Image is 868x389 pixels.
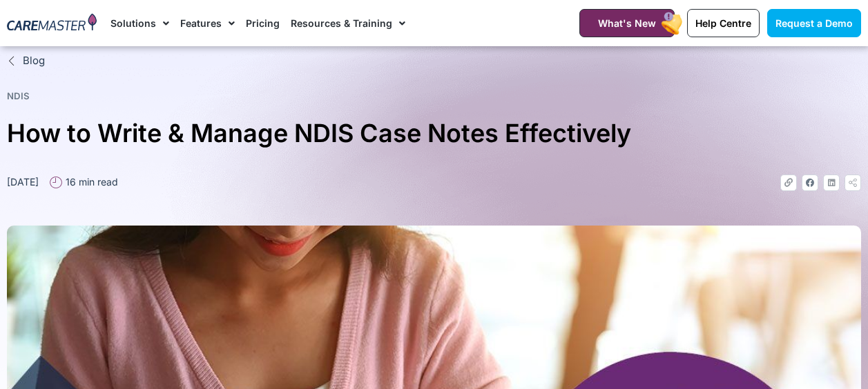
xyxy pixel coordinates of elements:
[7,13,97,33] img: CareMaster Logo
[579,9,675,37] a: What's New
[7,176,39,188] time: [DATE]
[19,53,45,69] span: Blog
[7,113,861,154] h1: How to Write & Manage NDIS Case Notes Effectively
[7,53,861,69] a: Blog
[62,174,118,189] span: 16 min read
[598,17,656,29] span: What's New
[7,90,30,101] a: NDIS
[767,9,861,37] a: Request a Demo
[687,9,760,37] a: Help Centre
[775,17,853,29] span: Request a Demo
[695,17,751,29] span: Help Centre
